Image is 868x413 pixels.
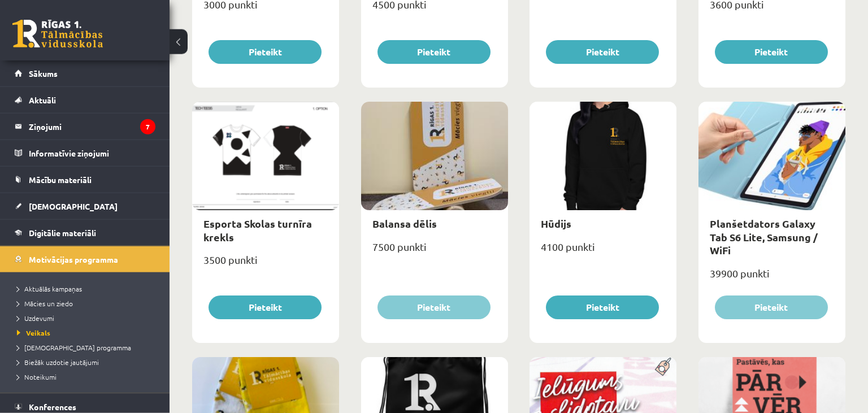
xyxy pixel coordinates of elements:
[29,402,76,412] span: Konferences
[29,95,56,105] span: Aktuāli
[17,343,131,352] span: [DEMOGRAPHIC_DATA] programma
[17,357,158,367] a: Biežāk uzdotie jautājumi
[15,193,155,219] a: [DEMOGRAPHIC_DATA]
[29,254,118,264] span: Motivācijas programma
[17,328,158,338] a: Veikals
[15,167,155,193] a: Mācību materiāli
[17,342,158,353] a: [DEMOGRAPHIC_DATA] programma
[530,237,676,266] div: 4100 punkti
[15,220,155,246] a: Digitālie materiāli
[17,372,57,381] span: Noteikumi
[715,40,828,64] button: Pieteikt
[17,314,54,323] span: Uzdevumi
[15,87,155,113] a: Aktuāli
[29,114,155,140] legend: Ziņojumi
[15,246,155,272] a: Motivācijas programma
[17,284,82,293] span: Aktuālās kampaņas
[17,284,158,294] a: Aktuālās kampaņas
[17,358,99,367] span: Biežāk uzdotie jautājumi
[29,140,155,166] legend: Informatīvie ziņojumi
[29,175,92,185] span: Mācību materiāli
[17,328,50,337] span: Veikals
[203,217,312,243] a: Esporta Skolas turnīra krekls
[651,357,676,376] img: Populāra prece
[192,250,339,279] div: 3500 punkti
[15,114,155,140] a: Ziņojumi7
[29,68,58,79] span: Sākums
[17,299,73,308] span: Mācies un ziedo
[17,372,158,382] a: Noteikumi
[377,295,491,319] button: Pieteikt
[377,40,491,64] button: Pieteikt
[15,60,155,86] a: Sākums
[546,40,659,64] button: Pieteikt
[29,201,118,211] span: [DEMOGRAPHIC_DATA]
[361,237,508,266] div: 7500 punkti
[15,140,155,166] a: Informatīvie ziņojumi
[17,298,158,308] a: Mācies un ziedo
[209,40,322,64] button: Pieteikt
[372,217,437,230] a: Balansa dēlis
[710,217,818,257] a: Planšetdators Galaxy Tab S6 Lite, Samsung / WiFi
[17,313,158,323] a: Uzdevumi
[140,119,155,134] i: 7
[209,295,322,319] button: Pieteikt
[715,295,828,319] button: Pieteikt
[698,264,845,292] div: 39900 punkti
[29,228,96,238] span: Digitālie materiāli
[12,20,103,48] a: Rīgas 1. Tālmācības vidusskola
[541,217,571,230] a: Hūdijs
[546,295,659,319] button: Pieteikt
